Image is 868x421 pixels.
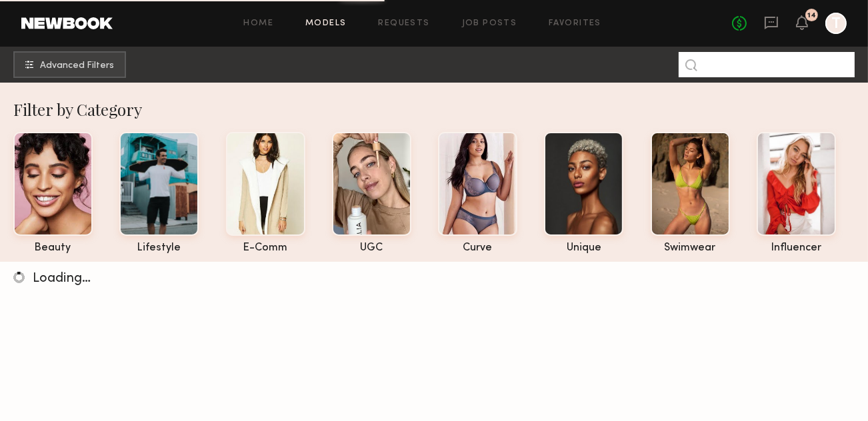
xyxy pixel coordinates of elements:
div: e-comm [226,242,305,254]
div: curve [438,242,517,254]
div: 14 [807,12,816,19]
div: unique [544,242,623,254]
a: Requests [379,19,430,28]
a: T [825,13,847,34]
button: Advanced Filters [13,51,126,78]
a: Favorites [549,19,601,28]
div: beauty [13,242,93,254]
div: Filter by Category [13,99,868,120]
span: Loading… [33,272,91,285]
a: Home [244,19,274,28]
div: UGC [332,242,411,254]
a: Job Posts [462,19,517,28]
div: lifestyle [119,242,199,254]
span: Advanced Filters [40,61,114,71]
div: swimwear [651,242,730,254]
div: influencer [757,242,836,254]
a: Models [305,19,346,28]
